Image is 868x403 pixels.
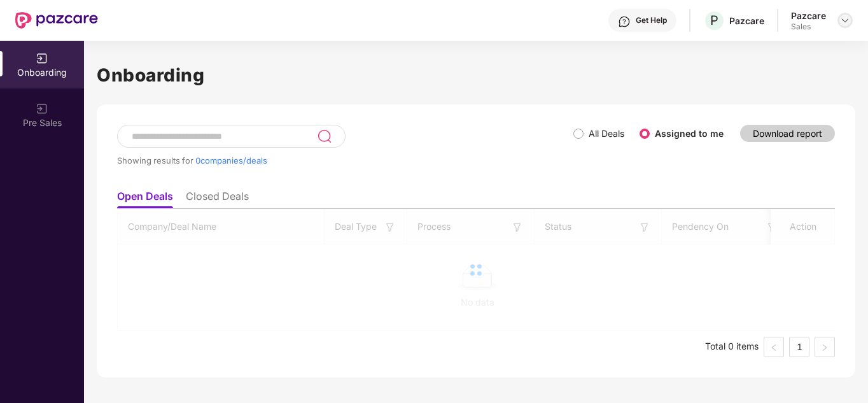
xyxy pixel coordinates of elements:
label: Assigned to me [655,128,724,139]
li: Previous Page [764,337,784,357]
li: 1 [789,337,809,357]
div: Pazcare [729,15,764,27]
a: 1 [790,337,809,357]
button: Download report [740,125,835,142]
li: Open Deals [117,190,173,208]
button: right [815,337,835,357]
img: New Pazcare Logo [15,12,98,29]
label: All Deals [589,128,624,139]
h1: Onboarding [97,61,855,89]
span: right [821,344,829,351]
div: Pazcare [791,10,826,22]
span: left [770,344,778,351]
img: svg+xml;base64,PHN2ZyBpZD0iSGVscC0zMngzMiIgeG1sbnM9Imh0dHA6Ly93d3cudzMub3JnLzIwMDAvc3ZnIiB3aWR0aD... [618,15,631,28]
img: svg+xml;base64,PHN2ZyB3aWR0aD0iMjQiIGhlaWdodD0iMjUiIHZpZXdCb3g9IjAgMCAyNCAyNSIgZmlsbD0ibm9uZSIgeG... [317,129,332,144]
button: left [764,337,784,357]
li: Total 0 items [705,337,759,357]
li: Next Page [815,337,835,357]
li: Closed Deals [186,190,249,208]
div: Sales [791,22,826,32]
img: svg+xml;base64,PHN2ZyB3aWR0aD0iMjAiIGhlaWdodD0iMjAiIHZpZXdCb3g9IjAgMCAyMCAyMCIgZmlsbD0ibm9uZSIgeG... [36,52,48,65]
div: Showing results for [117,155,573,166]
span: 0 companies/deals [195,155,267,166]
div: Get Help [636,15,667,25]
img: svg+xml;base64,PHN2ZyB3aWR0aD0iMjAiIGhlaWdodD0iMjAiIHZpZXdCb3g9IjAgMCAyMCAyMCIgZmlsbD0ibm9uZSIgeG... [36,103,48,115]
span: P [710,13,718,28]
img: svg+xml;base64,PHN2ZyBpZD0iRHJvcGRvd24tMzJ4MzIiIHhtbG5zPSJodHRwOi8vd3d3LnczLm9yZy8yMDAwL3N2ZyIgd2... [840,15,850,25]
